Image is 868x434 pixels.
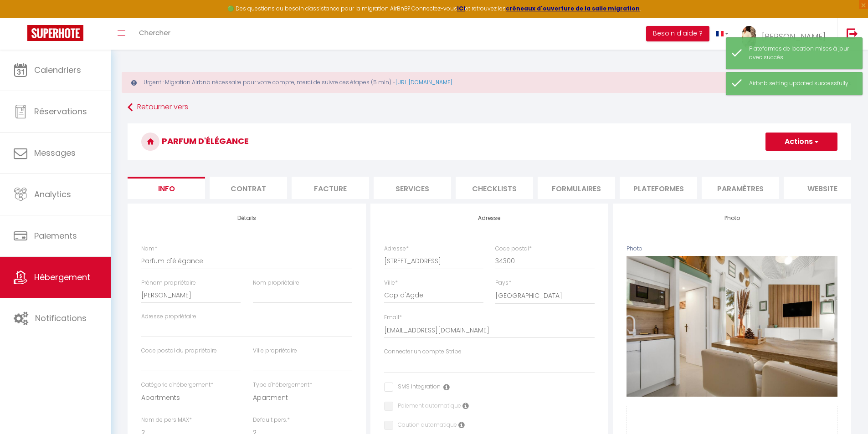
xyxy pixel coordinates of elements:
label: Caution automatique [393,421,457,431]
label: Email [384,313,402,322]
span: Notifications [35,312,87,324]
label: Code postal [495,245,532,253]
li: Info [128,177,205,199]
a: ... [PERSON_NAME] [735,18,837,50]
div: Urgent : Migration Airbnb nécessaire pour votre compte, merci de suivre ces étapes (5 min) - [122,72,857,93]
span: [PERSON_NAME] [762,31,826,42]
img: logout [847,28,858,39]
label: Type d'hébergement [253,381,312,389]
label: Default pers. [253,416,290,424]
li: Paramètres [702,177,779,199]
h4: Photo [627,215,837,221]
a: [URL][DOMAIN_NAME] [395,78,452,86]
label: Pays [495,279,511,287]
span: Paiements [34,230,77,241]
img: Super Booking [27,25,83,41]
label: Photo [627,245,642,253]
span: Hébergement [34,271,90,283]
a: Retourner vers [128,99,851,116]
h4: Détails [141,215,352,221]
label: Adresse [384,245,409,253]
li: Facture [292,177,369,199]
li: Checklists [456,177,533,199]
span: Réservations [34,106,87,117]
h4: Adresse [384,215,595,221]
label: Code postal du propriétaire [141,347,217,355]
button: Actions [765,133,837,151]
label: Catégorie d'hébergement [141,381,213,389]
a: ICI [457,5,465,12]
span: Messages [34,147,76,158]
span: Chercher [139,28,170,37]
label: Nom de pers MAX [141,416,192,424]
label: Connecter un compte Stripe [384,347,462,356]
label: Paiement automatique [393,402,461,412]
a: Chercher [132,18,177,50]
label: Prénom propriétaire [141,279,196,287]
span: Calendriers [34,64,81,76]
span: Analytics [34,189,71,200]
li: Services [374,177,451,199]
label: Adresse propriétaire [141,312,196,321]
h3: Parfum d'élégance [128,123,851,160]
li: website [784,177,861,199]
button: Besoin d'aide ? [646,26,709,41]
label: Nom [141,245,157,253]
li: Contrat [210,177,287,199]
button: Ouvrir le widget de chat LiveChat [7,4,35,31]
a: créneaux d'ouverture de la salle migration [506,5,640,12]
label: Ville [384,279,398,287]
li: Formulaires [538,177,615,199]
div: Airbnb setting updated successfully [749,79,853,88]
label: Ville propriétaire [253,347,297,355]
label: Nom propriétaire [253,279,299,287]
div: Plateformes de location mises à jour avec succès [749,45,853,62]
img: ... [742,26,756,48]
li: Plateformes [620,177,697,199]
